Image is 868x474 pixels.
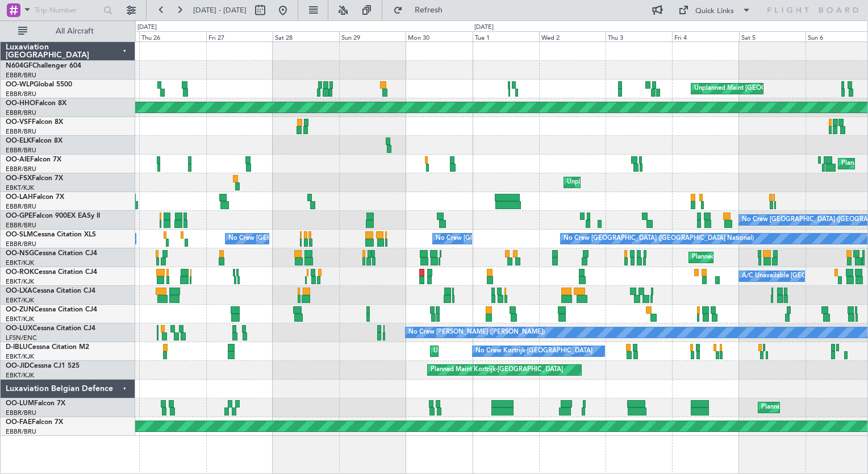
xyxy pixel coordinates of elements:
span: OO-VSF [6,119,32,126]
a: LFSN/ENC [6,334,37,342]
div: [DATE] [137,23,157,32]
a: D-IBLUCessna Citation M2 [6,344,89,351]
a: OO-LUXCessna Citation CJ4 [6,325,95,332]
a: EBBR/BRU [6,165,36,173]
span: OO-LUM [6,400,34,407]
span: OO-WLP [6,81,34,88]
span: OO-AIE [6,156,30,163]
a: OO-VSFFalcon 8X [6,119,63,126]
a: EBKT/KJK [6,315,34,323]
a: OO-HHOFalcon 8X [6,100,66,107]
a: EBBR/BRU [6,427,36,436]
span: OO-LXA [6,288,32,294]
input: Trip Number [35,2,100,19]
span: [DATE] - [DATE] [193,5,247,15]
a: EBBR/BRU [6,71,36,80]
a: EBKT/KJK [6,277,34,286]
div: Sat 5 [739,31,806,41]
span: OO-FSX [6,175,32,182]
span: N604GF [6,63,32,69]
div: Thu 26 [139,31,206,41]
a: EBBR/BRU [6,90,36,98]
div: Sat 28 [273,31,339,41]
div: No Crew [GEOGRAPHIC_DATA] ([GEOGRAPHIC_DATA] National) [436,230,626,247]
a: EBKT/KJK [6,371,34,380]
a: OO-FAEFalcon 7X [6,419,63,426]
span: OO-GPE [6,213,32,219]
a: EBKT/KJK [6,296,34,305]
a: EBKT/KJK [6,184,34,192]
div: Fri 4 [672,31,738,41]
span: OO-ELK [6,138,31,144]
a: OO-FSXFalcon 7X [6,175,63,182]
a: EBBR/BRU [6,146,36,155]
a: EBBR/BRU [6,109,36,117]
a: EBBR/BRU [6,127,36,136]
span: OO-ZUN [6,306,34,313]
a: EBBR/BRU [6,202,36,211]
button: Quick Links [673,1,757,19]
a: OO-GPEFalcon 900EX EASy II [6,213,100,219]
a: OO-WLPGlobal 5500 [6,81,72,88]
span: OO-LUX [6,325,32,332]
a: OO-SLMCessna Citation XLS [6,231,96,238]
button: Refresh [388,1,456,19]
a: OO-LUMFalcon 7X [6,400,65,407]
a: OO-ROKCessna Citation CJ4 [6,269,97,276]
span: D-IBLU [6,344,28,351]
button: All Aircraft [12,22,123,40]
div: Sun 29 [339,31,406,41]
a: OO-AIEFalcon 7X [6,156,61,163]
span: Refresh [405,6,453,14]
div: No Crew [GEOGRAPHIC_DATA] ([GEOGRAPHIC_DATA] National) [564,230,754,247]
a: EBBR/BRU [6,240,36,248]
a: EBKT/KJK [6,352,34,361]
a: OO-LAHFalcon 7X [6,194,64,201]
div: Mon 30 [406,31,472,41]
span: OO-ROK [6,269,34,276]
div: Quick Links [695,6,734,17]
span: OO-HHO [6,100,35,107]
a: OO-ELKFalcon 8X [6,138,62,144]
span: All Aircraft [30,27,120,35]
div: No Crew [GEOGRAPHIC_DATA] ([GEOGRAPHIC_DATA] National) [228,230,419,247]
div: Planned Maint Kortrijk-[GEOGRAPHIC_DATA] [431,361,563,379]
div: Wed 2 [539,31,606,41]
span: OO-LAH [6,194,33,201]
div: Unplanned Maint [GEOGRAPHIC_DATA]-[GEOGRAPHIC_DATA] [433,343,617,360]
a: OO-NSGCessna Citation CJ4 [6,250,97,257]
a: N604GFChallenger 604 [6,63,81,69]
span: OO-FAE [6,419,32,426]
a: OO-LXACessna Citation CJ4 [6,288,95,294]
a: EBBR/BRU [6,221,36,230]
span: OO-NSG [6,250,34,257]
a: OO-JIDCessna CJ1 525 [6,363,80,369]
div: No Crew Kortrijk-[GEOGRAPHIC_DATA] [475,343,592,360]
span: OO-JID [6,363,30,369]
div: Fri 27 [206,31,273,41]
a: EBBR/BRU [6,409,36,417]
a: EBKT/KJK [6,259,34,267]
a: OO-ZUNCessna Citation CJ4 [6,306,97,313]
span: OO-SLM [6,231,33,238]
div: Tue 1 [473,31,539,41]
div: Thu 3 [606,31,672,41]
div: Unplanned Maint [GEOGRAPHIC_DATA]-[GEOGRAPHIC_DATA] [567,174,750,191]
div: No Crew [PERSON_NAME] ([PERSON_NAME]) [408,324,545,341]
div: [DATE] [474,23,494,32]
